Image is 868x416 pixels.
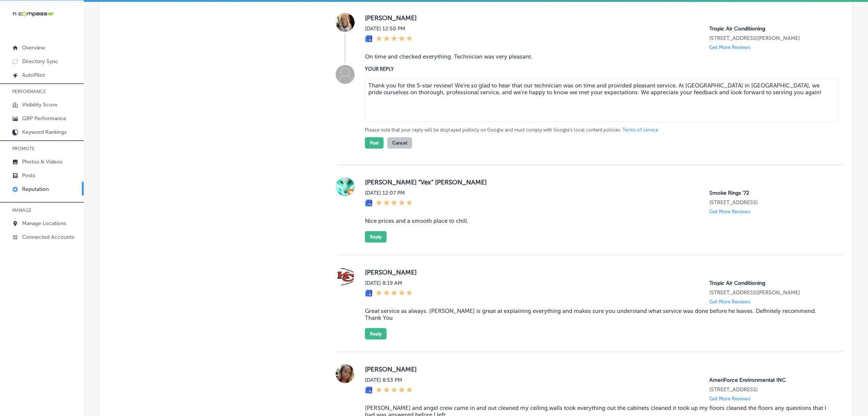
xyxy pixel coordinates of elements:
p: 1342 whitfield ave [709,35,831,41]
img: Image [336,65,355,84]
p: AmeriForce Environmental INC [709,377,831,383]
p: GBP Performance [22,115,66,122]
textarea: Thank you for the 5-star review! We're so glad to hear that our technician was on time and provid... [365,79,838,122]
label: [DATE] 8:19 AM [365,280,413,286]
p: 11455 W Interstate 70 Frontage Rd N [709,386,831,393]
button: Post [365,137,384,149]
div: 5 Stars [376,289,413,298]
blockquote: Great service as always. [PERSON_NAME] is great at explaining everything and makes sure you under... [365,308,831,321]
p: Get More Reviews [709,396,750,402]
p: Overview [22,44,45,51]
p: 1342 whitfield ave [709,289,831,296]
p: Get More Reviews [709,209,750,214]
label: [DATE] 12:07 PM [365,190,413,196]
button: Cancel [387,137,412,149]
p: Smoke Rings '72 [709,190,831,196]
p: Visibility Score [22,102,57,108]
button: Reply [365,231,387,243]
label: [DATE] 8:53 PM [365,377,413,383]
div: 5 Stars [376,386,413,395]
label: [DATE] 12:50 PM [365,25,413,32]
div: 5 Stars [376,35,413,43]
a: Terms of service [623,127,658,133]
p: Keyword Rankings [22,129,67,135]
p: Manage Locations [22,220,66,227]
p: Get More Reviews [709,44,750,50]
p: Tropic Air Conditioning [709,25,831,32]
div: 5 Stars [376,199,413,208]
p: Get More Reviews [709,299,750,305]
label: [PERSON_NAME] [365,268,831,276]
p: Tropic Air Conditioning [709,280,831,286]
label: [PERSON_NAME] “Vex” [PERSON_NAME] [365,178,831,186]
p: Reputation [22,186,49,192]
p: 925 North Courtenay Parkway [709,199,831,206]
p: Please note that your reply will be displayed publicly on Google and must comply with Google's lo... [365,127,831,133]
p: Connected Accounts [22,234,74,240]
p: Posts [22,172,35,179]
label: [PERSON_NAME] [365,365,831,373]
label: [PERSON_NAME] [365,14,831,22]
blockquote: Nice prices and a smooth place to chill. [365,218,831,224]
label: YOUR REPLY [365,66,831,72]
p: Photos & Videos [22,159,62,165]
button: Reply [365,328,387,340]
img: 660ab0bf-5cc7-4cb8-ba1c-48b5ae0f18e60NCTV_CLogo_TV_Black_-500x88.png [12,10,54,17]
blockquote: On time and checked everything. Technician was very pleasant. [365,53,831,60]
p: Directory Sync [22,58,58,65]
p: AutoPilot [22,72,45,78]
